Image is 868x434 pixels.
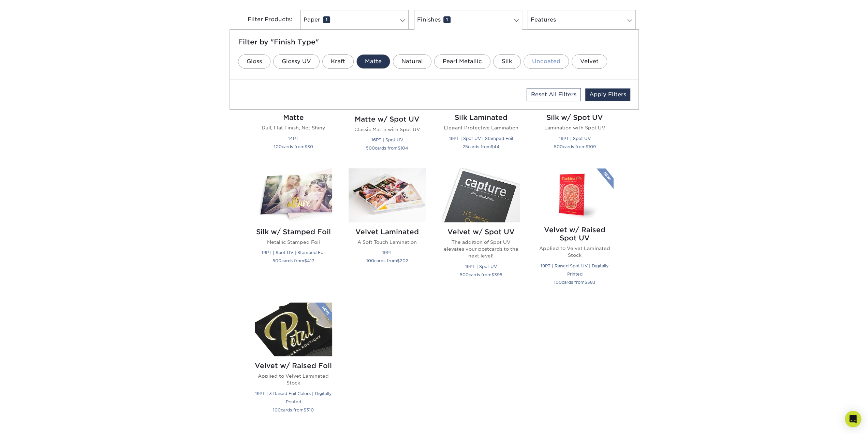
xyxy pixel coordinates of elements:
[527,88,581,101] a: Reset All Filters
[536,226,614,242] h2: Velvet w/ Raised Spot UV
[349,239,426,246] p: A Soft Touch Lamination
[255,239,332,246] p: Metallic Stamped Foil
[845,411,861,427] div: Open Intercom Messenger
[304,258,307,263] span: $
[371,137,403,142] small: 16PT | Spot UV
[323,16,330,23] span: 1
[315,303,332,323] img: New Product
[366,258,374,263] span: 100
[524,54,569,69] a: Uncoated
[255,168,332,294] a: Silk w/ Stamped Foil Postcards Silk w/ Stamped Foil Metallic Stamped Foil 19PT | Spot UV | Stampe...
[273,54,320,69] a: Glossy UV
[462,144,500,149] small: cards from
[528,10,636,30] a: Features
[536,124,614,131] p: Lamination with Spot UV
[238,38,630,46] h5: Filter by "Finish Type"
[366,145,375,151] span: 500
[491,144,494,149] span: $
[255,168,332,222] img: Silk w/ Stamped Foil Postcards
[585,88,630,101] a: Apply Filters
[349,115,426,123] h2: Matte w/ Spot UV
[460,272,502,277] small: cards from
[443,16,451,23] span: 1
[273,258,314,263] small: cards from
[398,145,400,151] span: $
[554,280,562,285] span: 100
[585,280,587,285] span: $
[554,144,596,149] small: cards from
[255,124,332,131] p: Dull, Flat Finish, Not Shiny
[393,54,431,69] a: Natural
[587,280,595,285] span: 383
[349,228,426,236] h2: Velvet Laminated
[255,362,332,370] h2: Velvet w/ Raised Foil
[434,54,490,69] a: Pearl Metallic
[300,10,409,30] a: Paper1
[442,239,520,260] p: The addition of Spot UV elevates your postcards to the next level!
[541,263,609,277] small: 19PT | Raised Spot UV | Digitally Printed
[449,136,513,141] small: 19PT | Spot UV | Stamped Foil
[382,250,392,255] small: 19PT
[536,113,614,122] h2: Silk w/ Spot UV
[262,250,325,255] small: 19PT | Spot UV | Stamped Foil
[366,258,408,263] small: cards from
[597,168,614,189] img: New Product
[442,168,520,294] a: Velvet w/ Spot UV Postcards Velvet w/ Spot UV The addition of Spot UV elevates your postcards to ...
[493,54,521,69] a: Silk
[465,264,497,269] small: 19PT | Spot UV
[494,144,500,149] span: 44
[397,258,400,263] span: $
[306,407,314,412] span: 310
[230,10,298,30] div: Filter Products:
[414,10,522,30] a: Finishes1
[462,144,468,149] span: 25
[238,54,270,69] a: Gloss
[255,303,332,422] a: Velvet w/ Raised Foil Postcards Velvet w/ Raised Foil Applied to Velvet Laminated Stock 19PT | 3 ...
[559,136,591,141] small: 19PT | Spot UV
[273,258,281,263] span: 500
[400,145,408,151] span: 104
[273,407,314,412] small: cards from
[356,54,390,69] a: Matte
[442,168,520,222] img: Velvet w/ Spot UV Postcards
[274,144,313,149] small: cards from
[349,168,426,294] a: Velvet Laminated Postcards Velvet Laminated A Soft Touch Lamination 19PT 100cards from$202
[586,144,588,149] span: $
[274,144,282,149] span: 100
[366,145,408,151] small: cards from
[273,407,281,412] span: 100
[400,258,408,263] span: 202
[588,144,596,149] span: 109
[442,113,520,122] h2: Silk Laminated
[442,124,520,131] p: Elegant Protective Lamination
[554,144,563,149] span: 500
[349,168,426,222] img: Velvet Laminated Postcards
[572,54,607,69] a: Velvet
[307,144,313,149] span: 30
[491,272,494,277] span: $
[322,54,354,69] a: Kraft
[255,373,332,387] p: Applied to Velvet Laminated Stock
[460,272,469,277] span: 500
[2,413,58,432] iframe: Google Customer Reviews
[255,113,332,122] h2: Matte
[305,144,307,149] span: $
[442,228,520,236] h2: Velvet w/ Spot UV
[307,258,314,263] span: 417
[536,245,614,259] p: Applied to Velvet Laminated Stock
[554,280,595,285] small: cards from
[304,407,306,412] span: $
[494,272,502,277] span: 395
[349,126,426,133] p: Classic Matte with Spot UV
[255,391,332,404] small: 19PT | 3 Raised Foil Colors | Digitally Printed
[255,228,332,236] h2: Silk w/ Stamped Foil
[536,168,614,294] a: Velvet w/ Raised Spot UV Postcards Velvet w/ Raised Spot UV Applied to Velvet Laminated Stock 19P...
[255,303,332,356] img: Velvet w/ Raised Foil Postcards
[288,136,298,141] small: 14PT
[536,168,614,220] img: Velvet w/ Raised Spot UV Postcards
